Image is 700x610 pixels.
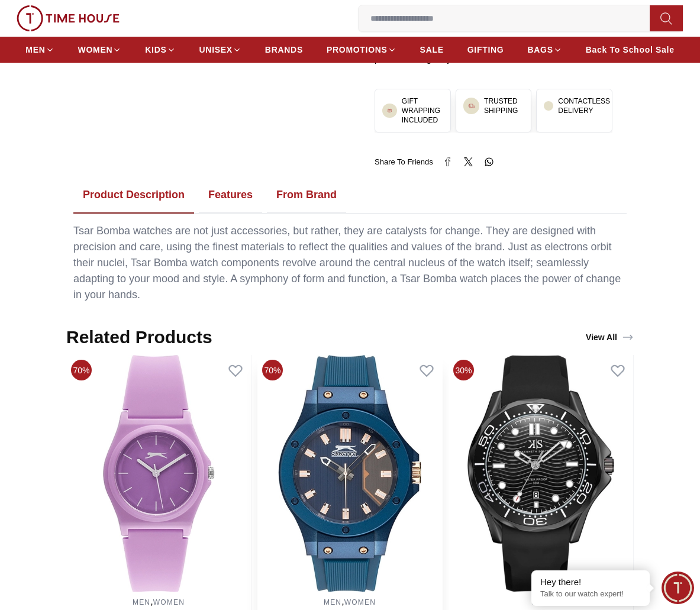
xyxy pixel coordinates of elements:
img: ... [468,102,475,109]
p: Talk to our watch expert! [540,589,641,599]
a: View All [583,329,636,346]
span: 30% [453,360,474,380]
a: MEN [324,598,341,606]
a: WOMEN [78,39,122,60]
a: MEN [25,39,54,60]
img: Slazenger Unisex's Blue Dial Analog Watch - SL.9.6572.1.02 [257,355,442,592]
img: ... [387,108,392,114]
h2: Related Products [66,327,212,348]
a: WOMEN [153,598,185,606]
span: Back To School Sale [586,44,675,56]
span: UNISEX [199,44,233,56]
h3: CONTACTLESS DELIVERY [558,96,610,115]
div: Chat Widget [662,572,694,604]
a: BAGS [527,39,562,60]
div: Hey there! [540,576,641,588]
span: 70% [71,360,92,380]
span: BAGS [527,44,553,56]
h3: TRUSTED SHIPPING [484,96,524,115]
span: KIDS [145,44,166,56]
a: PROMOTIONS [327,39,396,60]
span: MEN [25,44,45,56]
span: Share To Friends [375,156,433,168]
a: MEN [133,598,150,606]
a: WOMEN [344,598,376,606]
span: PROMOTIONS [327,44,388,56]
span: 70% [262,360,283,380]
a: BRANDS [265,39,303,60]
a: UNISEX [199,39,241,60]
span: SALE [420,44,444,56]
div: View All [586,331,634,343]
a: Back To School Sale [586,39,675,60]
img: Slazenger Unisex's Pink Dial Analog Watch - SL.9.6571.3.04 [66,355,251,592]
h3: GIFT WRAPPING INCLUDED [402,96,443,125]
div: Tsar Bomba watches are not just accessories, but rather, they are catalysts for change. They are ... [73,223,627,303]
span: BRANDS [265,44,303,56]
span: GIFTING [467,44,504,56]
a: KIDS [145,39,175,60]
button: Product Description [73,177,194,214]
img: Kenneth Scott Men's Navy Blue Dial Analog Watch - K22009-BSBN [449,355,633,592]
img: ... [17,5,120,31]
a: GIFTING [467,39,504,60]
a: SALE [420,39,444,60]
button: Features [199,177,262,214]
button: From Brand [267,177,346,214]
span: WOMEN [78,44,113,56]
